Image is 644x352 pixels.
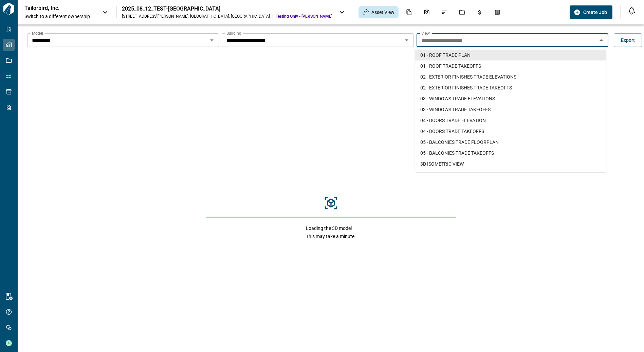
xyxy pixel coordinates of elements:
[455,6,469,18] div: Jobs
[420,73,516,80] span: 02 - EXTERIOR FINISHES TRADE ELEVATIONS
[420,117,486,124] span: 04 - DOORS TRADE ELEVATION
[122,5,332,12] div: 2025_08_12_TEST-[GEOGRAPHIC_DATA]
[420,106,491,113] span: 03 - WINDOWS TRADE TAKEOFFS
[402,6,416,18] div: Documents
[490,6,504,18] div: Takeoff Center
[596,35,606,45] button: Close
[24,13,96,20] span: Switch to a different ownership
[306,225,356,232] span: Loading the 3D model
[437,6,452,18] div: Issues & Info
[371,9,394,16] span: Asset View
[358,6,399,18] div: Asset View
[421,30,430,36] label: View
[420,150,494,156] span: 05 - BALCONIES TRADE TAKEOFFS
[420,139,499,146] span: 05 - BALCONIES TRADE FLOORPLAN
[420,63,481,69] span: 01 - ROOF TRADE TAKEOFFS
[626,5,637,16] button: Open notification feed
[276,14,332,19] span: Testing Only - [PERSON_NAME]
[207,35,217,45] button: Open
[420,52,471,58] span: 01 - ROOF TRADE PLAN
[583,9,607,16] span: Create Job
[420,128,484,135] span: 04 - DOORS TRADE TAKEOFFS
[420,161,464,167] span: 3D ISOMETRIC VIEW​
[420,95,495,102] span: 03 - WINDOWS TRADE ELEVATIONS
[226,30,241,36] label: Building
[473,6,487,18] div: Budgets
[420,84,512,91] span: 02 - EXTERIOR FINISHES TRADE TAKEOFFS
[402,35,411,45] button: Open
[621,37,635,44] span: Export
[420,6,434,18] div: Photos
[24,5,86,12] p: Tailorbird, Inc.
[32,30,43,36] label: Model
[614,33,642,47] button: Export
[122,14,270,19] div: [STREET_ADDRESS][PERSON_NAME] , [GEOGRAPHIC_DATA] , [GEOGRAPHIC_DATA]
[306,233,356,240] span: This may take a minute.
[570,5,612,19] button: Create Job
